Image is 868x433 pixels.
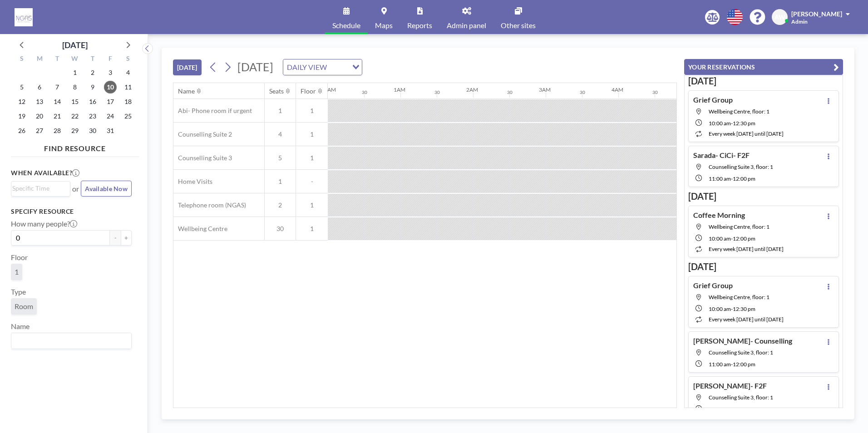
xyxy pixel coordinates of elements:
[265,130,296,138] span: 4
[733,361,755,368] span: 12:00 PM
[122,110,134,123] span: Saturday, October 25, 2025
[709,163,773,170] span: Counselling Suite 3, floor: 1
[11,333,131,349] div: Search for option
[122,95,134,108] span: Saturday, October 18, 2025
[104,66,117,79] span: Friday, October 3, 2025
[434,89,440,95] div: 30
[612,86,623,93] div: 4AM
[394,86,405,93] div: 1AM
[85,185,128,192] span: Available Now
[86,95,99,108] span: Thursday, October 16, 2025
[33,95,46,108] span: Monday, October 13, 2025
[731,235,733,242] span: -
[173,107,252,115] span: Abi- Phone room if urgent
[15,8,33,26] img: organization-logo
[407,22,432,29] span: Reports
[466,86,478,93] div: 2AM
[265,177,296,186] span: 1
[693,281,733,290] h4: Grief Group
[173,201,246,209] span: Telephone room (NGAS)
[237,60,273,74] span: [DATE]
[296,225,328,233] span: 1
[51,81,64,93] span: Tuesday, October 7, 2025
[31,54,49,65] div: M
[693,211,745,220] h4: Coffee Morning
[688,75,839,87] h3: [DATE]
[15,110,28,123] span: Sunday, October 19, 2025
[13,54,31,65] div: S
[283,59,362,75] div: Search for option
[791,10,842,18] span: [PERSON_NAME]
[693,336,792,345] h4: [PERSON_NAME]- Counselling
[539,86,551,93] div: 3AM
[709,246,784,252] span: every week [DATE] until [DATE]
[69,124,81,137] span: Wednesday, October 29, 2025
[86,110,99,123] span: Thursday, October 23, 2025
[33,81,46,93] span: Monday, October 6, 2025
[709,130,784,137] span: every week [DATE] until [DATE]
[296,107,328,115] span: 1
[119,54,137,65] div: S
[693,381,767,390] h4: [PERSON_NAME]- F2F
[507,89,513,95] div: 30
[51,95,64,108] span: Tuesday, October 14, 2025
[321,86,336,93] div: 12AM
[285,61,329,73] span: DAILY VIEW
[122,81,134,93] span: Saturday, October 11, 2025
[81,181,132,197] button: Available Now
[122,66,134,79] span: Saturday, October 4, 2025
[49,54,66,65] div: T
[301,87,316,95] div: Floor
[332,22,360,29] span: Schedule
[580,89,585,95] div: 30
[362,89,367,95] div: 30
[11,140,139,153] h4: FIND RESOURCE
[269,87,284,95] div: Seats
[709,294,769,300] span: Wellbeing Centre, floor: 1
[684,59,843,75] button: YOUR RESERVATIONS
[709,120,731,127] span: 10:00 AM
[731,175,733,182] span: -
[33,124,46,137] span: Monday, October 27, 2025
[447,22,486,29] span: Admin panel
[265,225,296,233] span: 30
[688,191,839,202] h3: [DATE]
[11,207,132,216] h3: Specify resource
[173,59,202,75] button: [DATE]
[733,235,755,242] span: 12:00 PM
[101,54,119,65] div: F
[731,120,733,127] span: -
[652,89,658,95] div: 30
[688,261,839,272] h3: [DATE]
[265,107,296,115] span: 1
[86,81,99,93] span: Thursday, October 9, 2025
[709,223,769,230] span: Wellbeing Centre, floor: 1
[693,95,733,104] h4: Grief Group
[731,305,733,312] span: -
[709,316,784,323] span: every week [DATE] until [DATE]
[730,406,750,413] span: 6:00 PM
[15,302,33,310] span: Room
[51,124,64,137] span: Tuesday, October 28, 2025
[121,230,132,246] button: +
[69,110,81,123] span: Wednesday, October 22, 2025
[15,95,28,108] span: Sunday, October 12, 2025
[733,305,755,312] span: 12:30 PM
[774,13,785,21] span: AW
[173,130,232,138] span: Counselling Suite 2
[11,287,26,296] label: Type
[15,267,19,276] span: 1
[12,183,65,193] input: Search for option
[709,361,731,368] span: 11:00 AM
[11,182,70,195] div: Search for option
[173,225,227,233] span: Wellbeing Centre
[11,253,28,262] label: Floor
[709,305,731,312] span: 10:00 AM
[791,18,808,25] span: Admin
[12,335,126,347] input: Search for option
[173,154,232,162] span: Counselling Suite 3
[296,201,328,209] span: 1
[51,110,64,123] span: Tuesday, October 21, 2025
[178,87,195,95] div: Name
[173,177,212,186] span: Home Visits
